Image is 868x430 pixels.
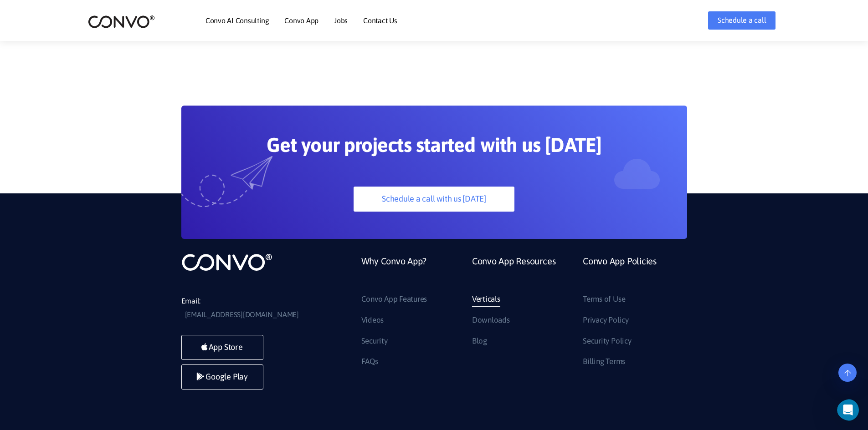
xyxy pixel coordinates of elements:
iframe: Intercom live chat [837,399,865,421]
a: Convo AI Consulting [205,17,269,24]
a: Contact Us [363,17,397,24]
a: Privacy Policy [583,313,629,328]
a: Google Play [181,364,263,390]
a: [EMAIL_ADDRESS][DOMAIN_NAME] [185,308,299,322]
div: Footer [354,253,687,375]
a: Why Convo App? [361,253,427,292]
a: Schedule a call [708,11,776,30]
a: Convo App [284,17,318,24]
a: Billing Terms [583,354,625,369]
a: Terms of Use [583,292,625,307]
a: Security [361,334,388,349]
a: Verticals [472,292,500,307]
a: Security Policy [583,334,631,349]
a: Schedule a call with us [DATE] [354,187,514,212]
a: FAQs [361,354,378,369]
a: App Store [181,335,263,360]
a: Downloads [472,313,510,328]
img: logo_2.png [88,15,155,29]
img: logo_not_found [181,253,272,272]
h2: Get your projects started with us [DATE] [225,133,644,164]
a: Jobs [334,17,348,24]
li: Email: [181,294,318,322]
a: Convo App Policies [583,253,657,292]
a: Convo App Features [361,292,427,307]
a: Videos [361,313,384,328]
a: Blog [472,334,487,349]
a: Convo App Resources [472,253,555,292]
